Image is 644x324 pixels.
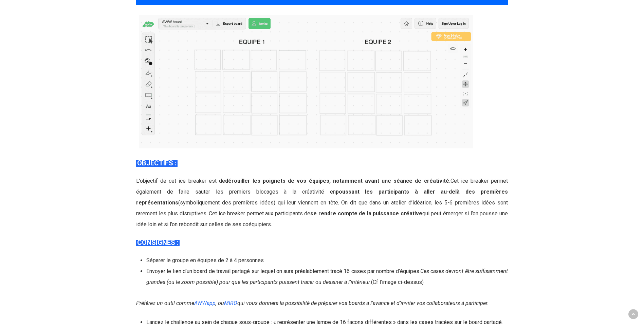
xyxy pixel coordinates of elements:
b: CONSIGNES : [137,238,179,247]
span: Préférez un outil comme [136,300,216,306]
span: (Cf l’image ci-dessus) [371,279,424,285]
span: , ou qui vous donnera la possibilité de préparer vos boards à l’avance et d’inviter vos collabora... [216,300,489,306]
span: Séparer le groupe en équipes de 2 à 4 personnes [146,257,264,264]
strong: se rendre compte de la puissance créative [310,210,422,217]
a: MIRO [224,300,237,306]
b: OBJECTIFS : [137,159,177,167]
span: L’objectif de cet ice breaker est de Cet ice breaker permet également de faire sauter les premier... [136,178,508,228]
a: AWWapp [194,300,216,306]
strong: dérouiller les poignets de vos équipes, notamment avant une séance de créativité. [225,178,450,184]
span: Envoyer le lien d’un board de travail partagé sur lequel on aura préalablement tracé 16 cases par... [146,268,420,274]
